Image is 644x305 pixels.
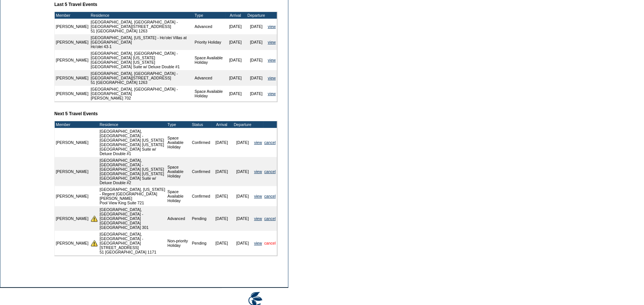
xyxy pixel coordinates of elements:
a: view [268,40,276,44]
td: [DATE] [232,157,253,186]
img: There are insufficient days and/or tokens to cover this reservation [91,240,97,246]
td: [GEOGRAPHIC_DATA], [GEOGRAPHIC_DATA] - [GEOGRAPHIC_DATA][STREET_ADDRESS] 51 [GEOGRAPHIC_DATA] 1171 [99,231,166,255]
td: [DATE] [211,206,232,231]
td: Confirmed [191,157,211,186]
a: view [268,24,276,29]
a: cancel [264,216,276,221]
a: view [268,76,276,80]
td: Member [55,12,90,19]
img: There are insufficient days and/or tokens to cover this reservation [91,215,97,222]
td: [GEOGRAPHIC_DATA], [US_STATE] - Regent [GEOGRAPHIC_DATA][PERSON_NAME] Pool View King Suite 721 [99,186,166,206]
td: [PERSON_NAME] [55,231,90,255]
td: Arrival [211,121,232,128]
td: [DATE] [246,70,267,86]
td: Space Available Holiday [193,86,225,101]
td: [DATE] [225,70,246,86]
td: Type [166,121,191,128]
a: cancel [264,140,276,145]
td: [GEOGRAPHIC_DATA], [GEOGRAPHIC_DATA] - [GEOGRAPHIC_DATA] [US_STATE] [GEOGRAPHIC_DATA] [US_STATE][... [90,50,193,70]
td: Member [55,121,90,128]
td: Confirmed [191,186,211,206]
td: Departure [232,121,253,128]
td: [DATE] [225,86,246,101]
td: [PERSON_NAME] [55,19,90,34]
td: Type [193,12,225,19]
td: Space Available Holiday [166,186,191,206]
td: [DATE] [225,19,246,34]
b: Last 5 Travel Events [54,2,97,7]
td: [PERSON_NAME] [55,157,90,186]
a: cancel [264,241,276,245]
td: [DATE] [232,206,253,231]
td: Space Available Holiday [166,157,191,186]
td: [GEOGRAPHIC_DATA], [GEOGRAPHIC_DATA] - [GEOGRAPHIC_DATA][STREET_ADDRESS] 51 [GEOGRAPHIC_DATA] 1263 [90,70,193,86]
td: [PERSON_NAME] [55,206,90,231]
td: [GEOGRAPHIC_DATA], [GEOGRAPHIC_DATA] - [GEOGRAPHIC_DATA][STREET_ADDRESS] 51 [GEOGRAPHIC_DATA] 1263 [90,19,193,34]
td: Space Available Holiday [193,50,225,70]
td: Priority Holiday [193,34,225,50]
td: [GEOGRAPHIC_DATA], [GEOGRAPHIC_DATA] - [GEOGRAPHIC_DATA] [US_STATE] [GEOGRAPHIC_DATA] [US_STATE][... [99,157,166,186]
td: [PERSON_NAME] [55,70,90,86]
td: [DATE] [211,157,232,186]
td: [DATE] [246,19,267,34]
td: [GEOGRAPHIC_DATA], [GEOGRAPHIC_DATA] - [GEOGRAPHIC_DATA] [PERSON_NAME] 702 [90,86,193,101]
td: [DATE] [246,86,267,101]
td: [DATE] [232,128,253,157]
td: [GEOGRAPHIC_DATA], [GEOGRAPHIC_DATA] - [GEOGRAPHIC_DATA] [GEOGRAPHIC_DATA] [GEOGRAPHIC_DATA] 301 [99,206,166,231]
td: [DATE] [225,50,246,70]
td: [DATE] [246,50,267,70]
td: [DATE] [246,34,267,50]
td: Residence [90,12,193,19]
a: view [254,169,262,174]
td: [PERSON_NAME] [55,50,90,70]
a: cancel [264,169,276,174]
td: Pending [191,231,211,255]
td: Residence [99,121,166,128]
a: view [254,140,262,145]
td: Arrival [225,12,246,19]
td: [DATE] [232,231,253,255]
td: [DATE] [211,186,232,206]
b: Next 5 Travel Events [54,111,98,116]
a: view [268,91,276,96]
td: Pending [191,206,211,231]
td: [DATE] [225,34,246,50]
td: Advanced [166,206,191,231]
a: cancel [264,194,276,198]
a: view [268,58,276,62]
td: [GEOGRAPHIC_DATA], [US_STATE] - Ho'olei Villas at [GEOGRAPHIC_DATA] Ho'olei 43-1 [90,34,193,50]
a: view [254,216,262,221]
td: [PERSON_NAME] [55,86,90,101]
td: Non-priority Holiday [166,231,191,255]
td: [DATE] [211,231,232,255]
td: Advanced [193,19,225,34]
td: [DATE] [232,186,253,206]
td: Space Available Holiday [166,128,191,157]
td: [PERSON_NAME] [55,128,90,157]
td: [PERSON_NAME] [55,34,90,50]
td: [GEOGRAPHIC_DATA], [GEOGRAPHIC_DATA] - [GEOGRAPHIC_DATA] [US_STATE] [GEOGRAPHIC_DATA] [US_STATE][... [99,128,166,157]
td: [PERSON_NAME] [55,186,90,206]
a: view [254,194,262,198]
td: Status [191,121,211,128]
td: Departure [246,12,267,19]
td: Advanced [193,70,225,86]
a: view [254,241,262,245]
td: Confirmed [191,128,211,157]
td: [DATE] [211,128,232,157]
